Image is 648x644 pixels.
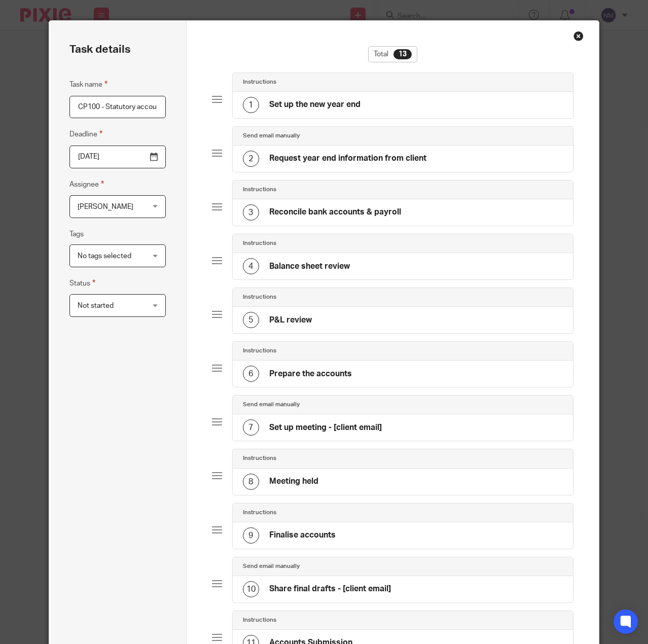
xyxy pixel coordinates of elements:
[243,293,276,301] h4: Instructions
[243,616,276,624] h4: Instructions
[243,474,259,490] div: 8
[243,151,259,167] div: 2
[78,302,114,309] span: Not started
[269,369,352,379] h4: Prepare the accounts
[243,509,276,517] h4: Instructions
[269,422,382,433] h4: Set up meeting - [client email]
[243,454,276,462] h4: Instructions
[243,366,259,382] div: 6
[243,97,259,113] div: 1
[69,79,107,90] label: Task name
[243,347,276,355] h4: Instructions
[69,128,102,140] label: Deadline
[69,96,166,119] input: Task name
[69,229,84,239] label: Tags
[269,530,336,541] h4: Finalise accounts
[243,562,300,570] h4: Send email manually
[269,153,426,164] h4: Request year end information from client
[243,132,300,140] h4: Send email manually
[69,277,95,289] label: Status
[269,315,312,326] h4: P&L review
[269,584,391,594] h4: Share final drafts - [client email]
[78,253,131,260] span: No tags selected
[269,99,361,110] h4: Set up the new year end
[243,239,276,247] h4: Instructions
[78,203,133,210] span: [PERSON_NAME]
[368,46,417,62] div: Total
[243,401,300,409] h4: Send email manually
[243,581,259,597] div: 10
[69,146,166,168] input: Pick a date
[243,78,276,86] h4: Instructions
[269,261,350,272] h4: Balance sheet review
[243,419,259,436] div: 7
[243,527,259,544] div: 9
[269,476,318,487] h4: Meeting held
[69,41,130,58] h2: Task details
[243,258,259,274] div: 4
[243,204,259,221] div: 3
[393,49,412,59] div: 13
[269,207,401,218] h4: Reconcile bank accounts & payroll
[243,186,276,194] h4: Instructions
[243,312,259,328] div: 5
[573,31,584,41] div: Close this dialog window
[69,178,104,190] label: Assignee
